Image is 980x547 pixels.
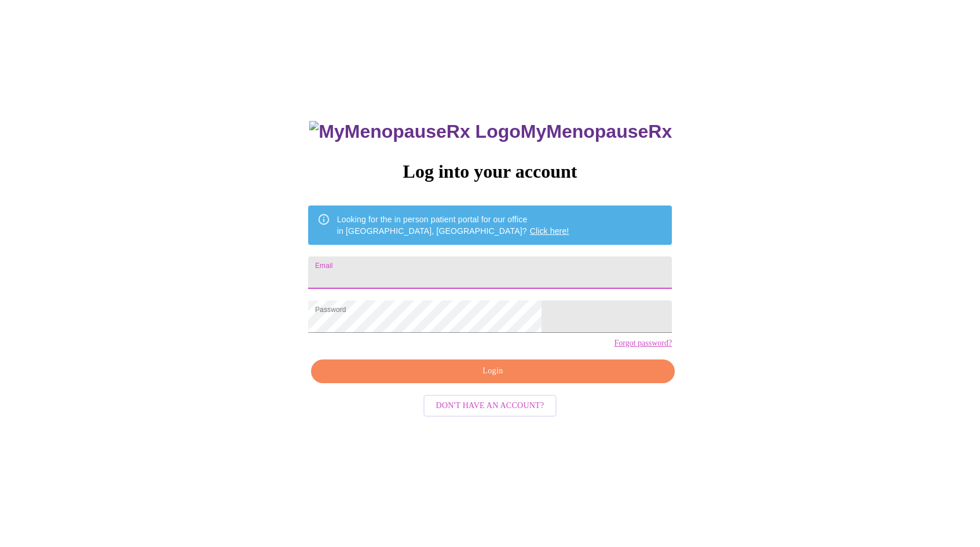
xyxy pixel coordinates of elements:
button: Don't have an account? [423,395,557,417]
span: Don't have an account? [436,399,544,413]
a: Click here! [530,226,569,236]
span: Login [324,364,661,379]
div: Looking for the in person patient portal for our office in [GEOGRAPHIC_DATA], [GEOGRAPHIC_DATA]? [337,209,569,241]
a: Don't have an account? [420,399,560,409]
h3: MyMenopauseRx [309,121,672,142]
img: MyMenopauseRx Logo [309,121,520,142]
button: Login [311,359,675,383]
a: Forgot password? [614,339,672,348]
h3: Log into your account [308,161,672,182]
